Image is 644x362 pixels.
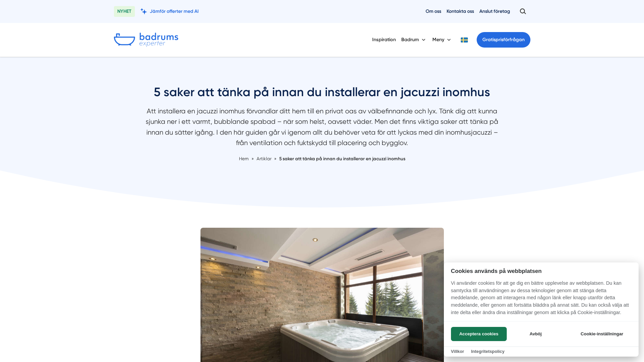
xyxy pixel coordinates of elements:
[444,268,639,274] h2: Cookies används på webbplatsen
[444,280,639,321] p: Vi använder cookies för att ge dig en bättre upplevelse av webbplatsen. Du kan samtycka till anvä...
[509,327,563,341] button: Avböj
[572,327,631,341] button: Cookie-inställningar
[451,327,507,341] button: Acceptera cookies
[451,349,464,354] a: Villkor
[471,349,504,354] a: Integritetspolicy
